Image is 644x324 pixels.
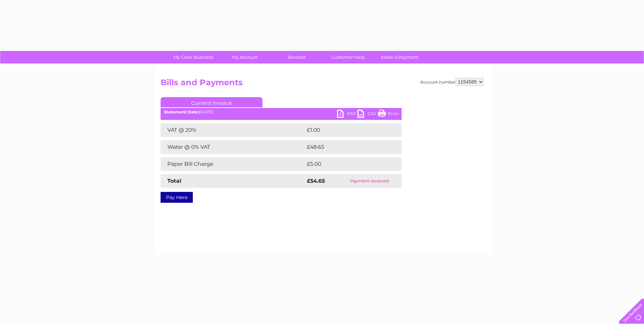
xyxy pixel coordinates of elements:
[337,174,401,188] td: Payment received
[269,51,325,64] a: Services
[165,51,221,64] a: My Clear Business
[167,178,181,184] strong: Total
[161,157,305,171] td: Paper Bill Charge
[320,51,376,64] a: Customer Help
[307,178,325,184] strong: £54.65
[161,97,262,107] a: Current Invoice
[378,110,398,120] a: Print
[161,123,305,137] td: VAT @ 20%
[217,51,273,64] a: My Account
[420,78,484,86] div: Account number
[161,140,305,154] td: Water @ 0% VAT
[357,110,378,120] a: CSV
[337,110,357,120] a: PDF
[161,192,193,203] a: Pay Here
[164,109,199,114] b: Statement Date:
[161,78,484,91] h2: Bills and Payments
[305,157,386,171] td: £5.00
[305,140,388,154] td: £48.65
[161,110,402,114] div: [DATE]
[305,123,385,137] td: £1.00
[372,51,428,64] a: Make A Payment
